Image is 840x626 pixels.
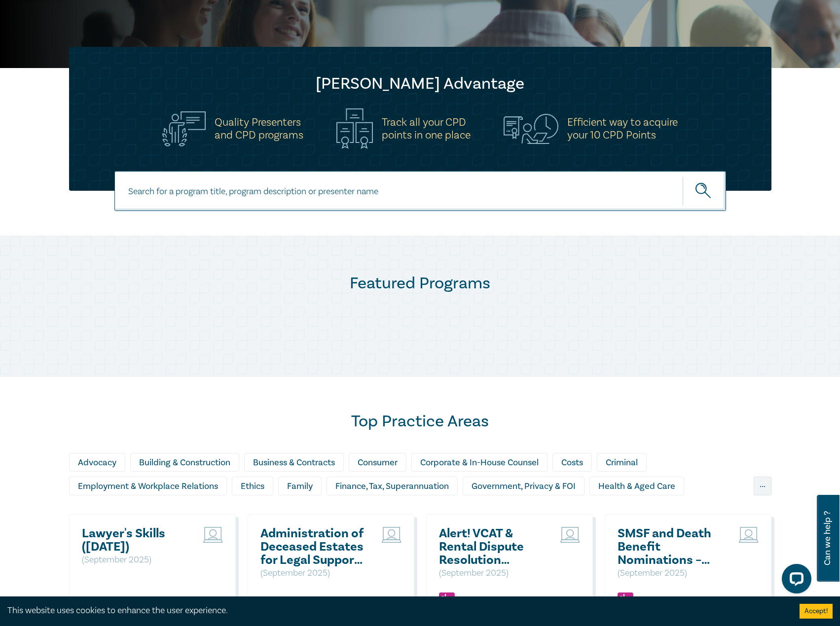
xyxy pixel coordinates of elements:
a: Lawyer's Skills ([DATE]) [82,527,188,554]
div: Family [278,477,322,495]
h5: Efficient way to acquire your 10 CPD Points [567,116,678,141]
h2: Top Practice Areas [69,412,771,431]
a: SMSF and Death Benefit Nominations – Complexity, Validity & Capacity [618,527,724,567]
span: Can we help ? [823,501,832,576]
div: Ethics [232,477,273,495]
img: Substantive Law [439,592,455,602]
div: Costs [552,453,592,472]
a: Alert! VCAT & Rental Dispute Resolution Victoria Reforms 2025 [439,527,545,567]
p: ( September 2025 ) [260,567,366,580]
div: Health & Aged Care [589,477,684,495]
div: Business & Contracts [244,453,344,472]
h5: Quality Presenters and CPD programs [215,116,303,141]
p: ( September 2025 ) [82,554,188,566]
div: Finance, Tax, Superannuation [327,477,458,495]
div: Corporate & In-House Counsel [411,453,548,472]
p: ( September 2025 ) [618,567,724,580]
h2: Featured Programs [69,274,771,293]
iframe: LiveChat chat widget [774,560,815,601]
div: Litigation & Dispute Resolution [299,500,438,519]
img: Live Stream [382,527,402,543]
div: Employment & Workplace Relations [69,477,227,495]
div: Consumer [349,453,406,472]
h2: [PERSON_NAME] Advantage [89,74,752,94]
img: Live Stream [560,527,580,543]
div: Building & Construction [130,453,239,472]
div: ... [754,477,771,495]
img: Quality Presenters<br>and CPD programs [162,111,206,146]
img: Track all your CPD<br>points in one place [336,108,373,149]
h5: Track all your CPD points in one place [382,116,471,141]
div: Criminal [597,453,647,472]
div: Insolvency & Restructuring [69,500,191,519]
div: Personal Injury & Medico-Legal [503,500,641,519]
img: Live Stream [739,527,759,543]
a: Administration of Deceased Estates for Legal Support Staff ([DATE]) [260,527,366,567]
div: Advocacy [69,453,125,472]
input: Search for a program title, program description or presenter name [114,171,726,211]
button: Accept cookies [800,604,833,619]
img: Efficient way to acquire<br>your 10 CPD Points [504,114,558,143]
p: ( September 2025 ) [439,567,545,580]
div: Migration [442,500,498,519]
div: Intellectual Property [196,500,294,519]
img: Live Stream [203,527,223,543]
img: Substantive Law [618,592,633,602]
div: Government, Privacy & FOI [463,477,584,495]
div: This website uses cookies to enhance the user experience. [7,604,785,617]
